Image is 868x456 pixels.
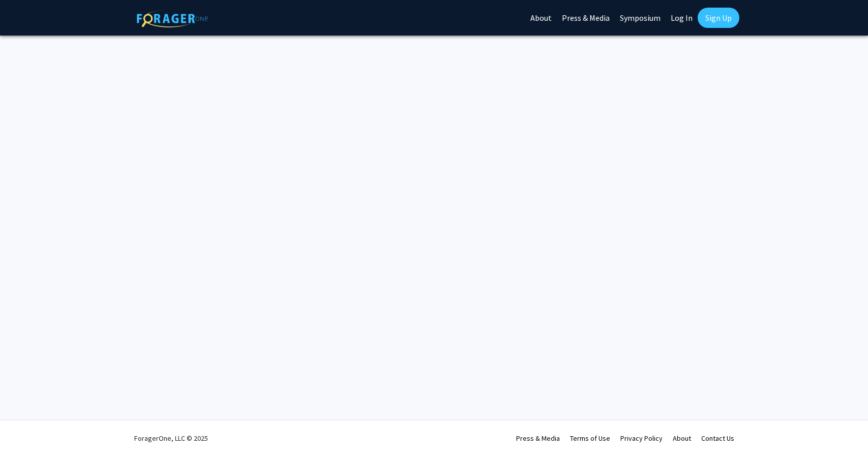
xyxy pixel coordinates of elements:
[701,434,734,443] a: Contact Us
[698,8,739,28] a: Sign Up
[620,434,663,443] a: Privacy Policy
[134,420,208,456] div: ForagerOne, LLC © 2025
[570,434,610,443] a: Terms of Use
[516,434,560,443] a: Press & Media
[137,10,208,27] img: ForagerOne Logo
[673,434,691,443] a: About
